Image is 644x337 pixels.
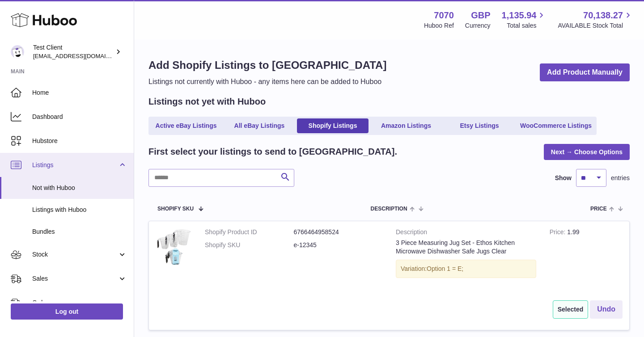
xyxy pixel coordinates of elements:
[555,174,572,182] label: Show
[558,9,633,30] a: 70,138.27 AVAILABLE Stock Total
[32,227,127,236] span: Bundles
[33,52,131,59] span: [EMAIL_ADDRESS][DOMAIN_NAME]
[148,58,386,72] h1: Add Shopify Listings to [GEOGRAPHIC_DATA]
[517,118,595,133] a: WooCommerce Listings
[434,9,454,21] strong: 7070
[396,260,536,278] div: Variation:
[32,274,118,283] span: Sales
[567,228,579,236] span: 1.99
[583,9,623,21] span: 70,138.27
[427,265,463,272] span: Option 1 = E;
[294,241,383,249] dd: e-12345
[33,43,114,60] div: Test Client
[371,206,407,212] span: Description
[205,241,294,249] dt: Shopify SKU
[148,96,266,108] h2: Listings not yet with Huboo
[424,21,454,30] div: Huboo Ref
[502,9,547,30] a: 1,135.94 Total sales
[32,113,127,121] span: Dashboard
[396,228,536,239] strong: Description
[471,9,490,21] strong: GBP
[444,118,515,133] a: Etsy Listings
[294,228,383,236] dd: 6766464958524
[370,118,442,133] a: Amazon Listings
[148,146,397,158] h2: First select your listings to send to [GEOGRAPHIC_DATA].
[611,174,630,182] span: entries
[157,206,194,212] span: Shopify SKU
[544,144,630,160] a: Next → Choose Options
[32,137,127,145] span: Hubstore
[553,300,589,319] div: Selected
[150,118,222,133] a: Active eBay Listings
[465,21,491,30] div: Currency
[32,299,118,307] span: Orders
[502,9,537,21] span: 1,135.94
[11,303,123,320] a: Log out
[32,250,118,259] span: Stock
[148,77,386,87] p: Listings not currently with Huboo - any items here can be added to Huboo
[205,228,294,236] dt: Shopify Product ID
[297,118,369,133] a: Shopify Listings
[558,21,633,30] span: AVAILABLE Stock Total
[224,118,295,133] a: All eBay Listings
[32,161,118,169] span: Listings
[156,228,191,265] img: Measuring-Jug-Set-3-Piece-Ethos-Kitchen-Microwave_1.jpg
[550,228,568,238] strong: Price
[590,206,607,212] span: Price
[396,239,536,256] div: 3 Piece Measuring Jug Set - Ethos Kitchen Microwave Dishwasher Safe Jugs Clear
[32,88,127,97] span: Home
[590,300,623,319] button: Undo
[507,21,547,30] span: Total sales
[11,45,24,59] img: internalAdmin-7070@internal.huboo.com
[540,63,630,82] a: Add Product Manually
[32,184,127,192] span: Not with Huboo
[32,206,127,214] span: Listings with Huboo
